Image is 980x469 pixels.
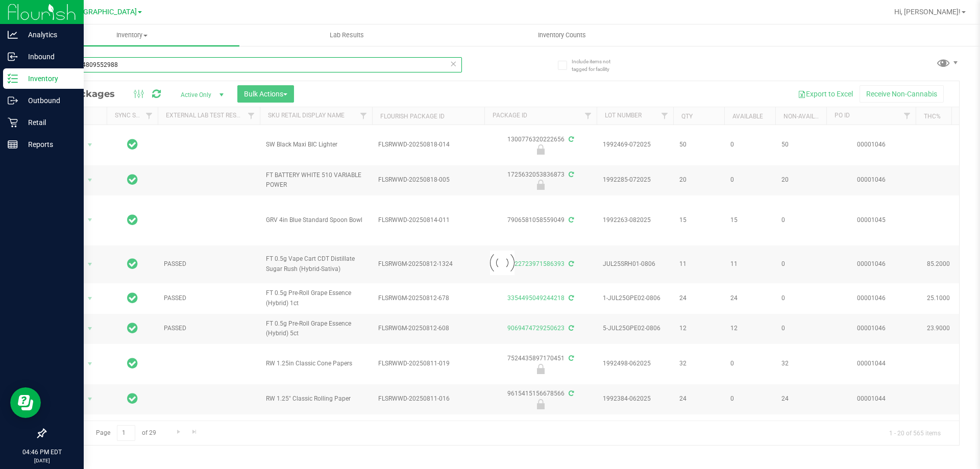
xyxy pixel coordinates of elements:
p: Retail [18,116,79,129]
span: Include items not tagged for facility [572,58,623,73]
p: 04:46 PM EDT [5,448,79,457]
span: Lab Results [316,31,378,40]
inline-svg: Reports [8,139,18,150]
a: Lab Results [239,24,454,46]
p: Inventory [18,72,79,85]
input: Search Package ID, Item Name, SKU, Lot or Part Number... [45,57,462,72]
inline-svg: Retail [8,117,18,128]
p: Reports [18,138,79,151]
a: Inventory Counts [454,24,669,46]
p: Outbound [18,94,79,107]
span: [GEOGRAPHIC_DATA] [67,8,137,16]
p: Inbound [18,51,79,63]
span: Clear [450,57,457,70]
a: Inventory [24,24,239,46]
inline-svg: Outbound [8,95,18,106]
iframe: Resource center [10,387,41,418]
p: [DATE] [5,457,79,464]
span: Inventory [24,31,239,40]
p: Analytics [18,29,79,41]
inline-svg: Analytics [8,30,18,40]
inline-svg: Inventory [8,73,18,84]
inline-svg: Inbound [8,52,18,62]
span: Inventory Counts [524,31,600,40]
span: Hi, [PERSON_NAME]! [894,8,961,16]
